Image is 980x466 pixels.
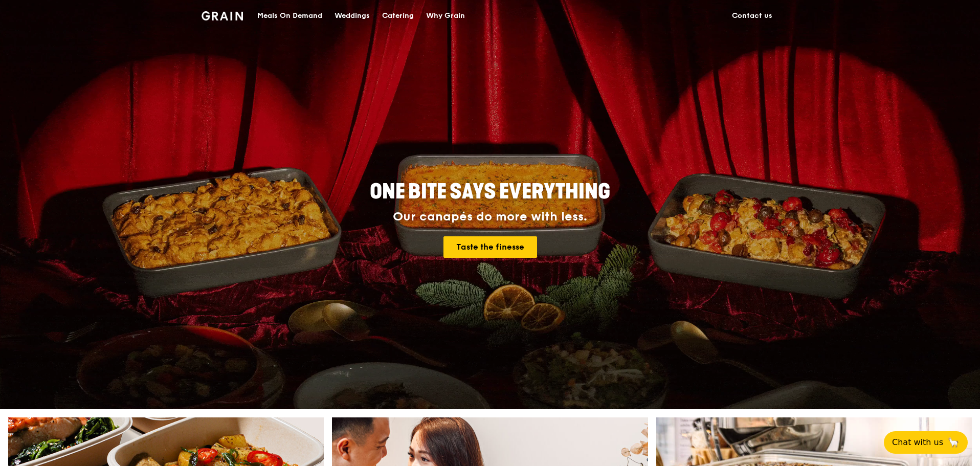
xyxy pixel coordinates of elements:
[382,1,414,31] div: Catering
[370,180,610,204] span: ONE BITE SAYS EVERYTHING
[328,1,376,31] a: Weddings
[376,1,420,31] a: Catering
[443,236,537,258] a: Taste the finesse
[202,11,243,20] img: Grain
[726,1,778,31] a: Contact us
[420,1,471,31] a: Why Grain
[426,1,465,31] div: Why Grain
[892,436,943,449] span: Chat with us
[257,1,322,31] div: Meals On Demand
[947,436,960,449] span: 🦙
[884,431,968,454] button: Chat with us🦙
[306,210,674,224] div: Our canapés do more with less.
[335,1,370,31] div: Weddings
